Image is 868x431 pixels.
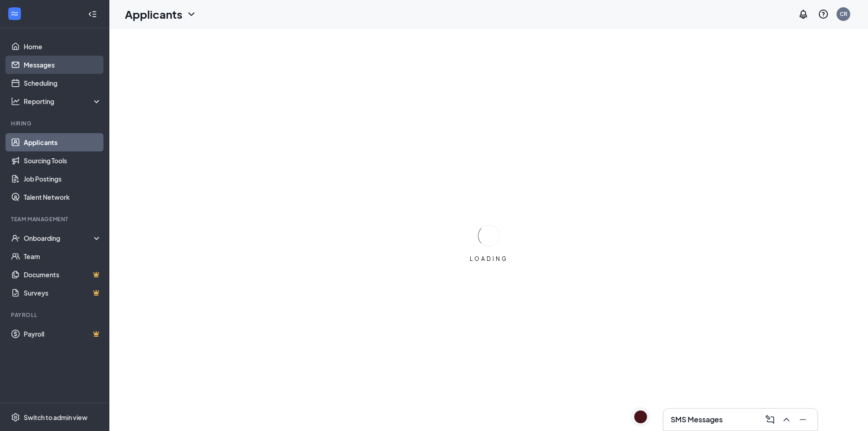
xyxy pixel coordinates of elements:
a: PayrollCrown [24,325,102,343]
div: Payroll [11,311,100,319]
svg: WorkstreamLogo [10,9,19,18]
h1: Applicants [125,6,182,22]
svg: Analysis [11,97,20,106]
a: DocumentsCrown [24,265,102,284]
a: SurveysCrown [24,284,102,302]
svg: Collapse [88,10,97,19]
a: Team [24,247,102,265]
a: Applicants [24,133,102,151]
div: Hiring [11,119,100,127]
button: ChevronUp [779,412,794,427]
a: Job Postings [24,170,102,188]
svg: ChevronUp [781,414,792,425]
div: Switch to admin view [24,413,87,422]
div: Team Management [11,215,100,223]
a: Messages [24,56,102,74]
svg: ChevronDown [186,9,197,20]
a: Sourcing Tools [24,151,102,170]
a: Scheduling [24,74,102,92]
button: ComposeMessage [763,412,777,427]
div: Onboarding [24,234,94,243]
div: LOADING [466,255,512,263]
div: Reporting [24,97,102,106]
svg: QuestionInfo [818,9,829,20]
svg: Notifications [798,9,809,20]
a: Home [24,37,102,56]
svg: Minimize [797,414,808,425]
a: Talent Network [24,188,102,206]
svg: Settings [11,413,20,422]
h3: SMS Messages [671,415,723,425]
div: CR [840,10,847,18]
svg: ComposeMessage [765,414,776,425]
svg: UserCheck [11,234,20,243]
button: Minimize [796,412,810,427]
